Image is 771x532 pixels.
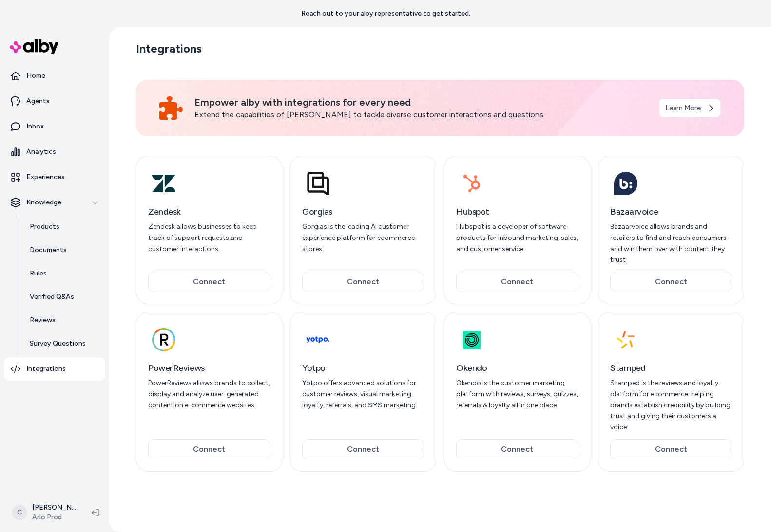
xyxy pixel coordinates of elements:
[302,272,424,292] button: Connect
[4,115,105,138] a: Inbox
[148,439,270,459] button: Connect
[20,238,105,262] a: Documents
[4,90,105,113] a: Agents
[659,99,721,117] a: Learn More
[10,39,58,54] img: alby Logo
[456,439,578,459] button: Connect
[30,339,86,349] p: Survey Questions
[20,309,105,332] a: Reviews
[4,165,105,189] a: Experiences
[20,285,105,309] a: Verified Q&As
[610,272,732,292] button: Connect
[20,262,105,285] a: Rules
[456,205,578,219] h3: Hubspot
[302,361,424,375] h3: Yotpo
[12,505,27,520] span: C
[456,361,578,375] h3: Okendo
[302,378,424,411] p: Yotpo offers advanced solutions for customer reviews, visual marketing, loyalty, referrals, and S...
[30,292,74,302] p: Verified Q&As
[6,497,84,528] button: C[PERSON_NAME]Arlo Prod
[32,503,76,513] p: [PERSON_NAME]
[30,315,56,325] p: Reviews
[26,122,44,131] p: Inbox
[194,95,647,109] p: Empower alby with integrations for every need
[610,361,732,375] h3: Stamped
[302,205,424,219] h3: Gorgias
[456,221,578,255] p: Hubspot is a developer of software products for inbound marketing, sales, and customer service.
[456,378,578,411] p: Okendo is the customer marketing platform with reviews, surveys, quizzes, referrals & loyalty all...
[148,205,270,219] h3: Zendesk
[148,361,270,375] h3: PowerReviews
[30,269,47,278] p: Rules
[26,71,45,81] p: Home
[610,205,732,219] h3: Bazaarvoice
[148,221,270,255] p: Zendesk allows businesses to keep track of support requests and customer interactions.
[610,378,732,433] p: Stamped is the reviews and loyalty platform for ecommerce, helping brands establish credibility b...
[610,439,732,459] button: Connect
[26,198,61,207] p: Knowledge
[30,222,59,232] p: Products
[20,215,105,238] a: Products
[148,272,270,292] button: Connect
[4,191,105,214] button: Knowledge
[4,64,105,88] a: Home
[4,357,105,381] a: Integrations
[30,245,67,255] p: Documents
[302,439,424,459] button: Connect
[32,513,76,522] span: Arlo Prod
[26,172,65,182] p: Experiences
[136,41,202,56] h2: Integrations
[610,221,732,266] p: Bazaarvoice allows brands and retailers to find and reach consumers and win them over with conten...
[26,364,66,374] p: Integrations
[302,221,424,255] p: Gorgias is the leading AI customer experience platform for ecommerce stores.
[456,272,578,292] button: Connect
[194,109,647,121] p: Extend the capabilities of [PERSON_NAME] to tackle diverse customer interactions and questions
[26,96,50,106] p: Agents
[4,140,105,164] a: Analytics
[148,378,270,411] p: PowerReviews allows brands to collect, display and analyze user-generated content on e-commerce w...
[26,147,56,157] p: Analytics
[20,332,105,355] a: Survey Questions
[301,9,470,18] p: Reach out to your alby representative to get started.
